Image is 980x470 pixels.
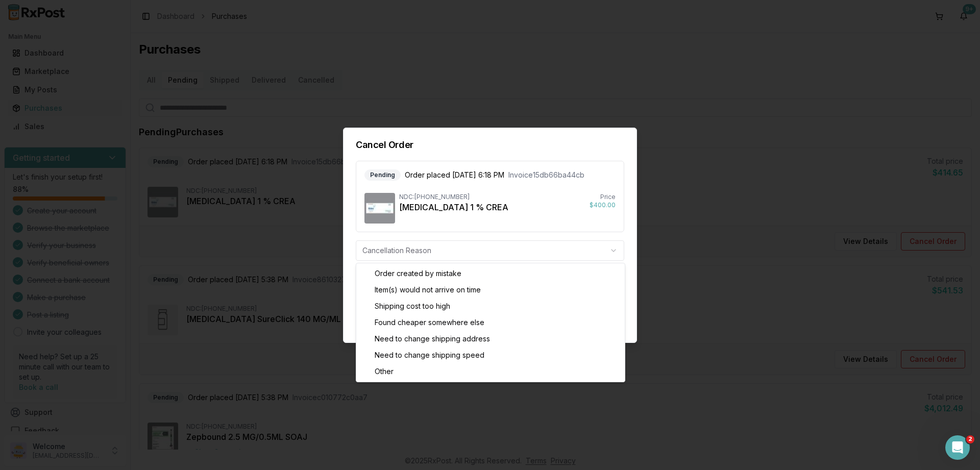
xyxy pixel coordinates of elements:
[375,366,394,377] span: Other
[375,317,484,328] span: Found cheaper somewhere else
[966,435,974,443] span: 2
[945,435,970,460] iframe: Intercom live chat
[375,268,461,279] span: Order created by mistake
[375,350,484,360] span: Need to change shipping speed
[375,285,481,295] span: Item(s) would not arrive on time
[375,301,450,311] span: Shipping cost too high
[375,334,490,344] span: Need to change shipping address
